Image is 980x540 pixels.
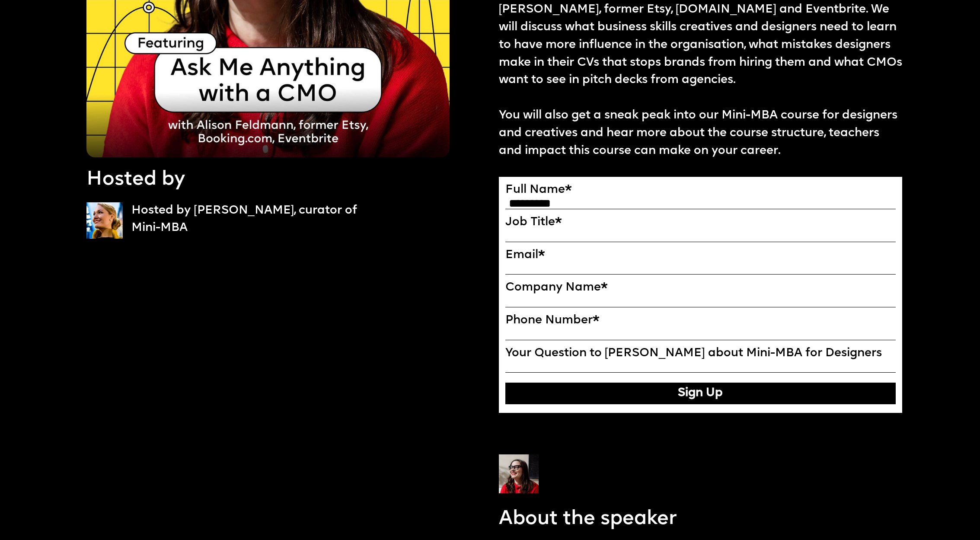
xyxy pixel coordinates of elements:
button: Sign Up [505,383,896,404]
label: Phone Number [505,314,896,328]
p: Hosted by [PERSON_NAME], curator of Mini-MBA [131,202,383,238]
label: Email [505,249,896,263]
p: About the speaker [499,505,677,533]
label: Your Question to [PERSON_NAME] about Mini-MBA for Designers [505,347,896,361]
p: Hosted by [86,166,185,193]
label: Full Name [505,183,896,198]
label: Company Name [505,281,896,295]
label: Job Title [505,216,896,230]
